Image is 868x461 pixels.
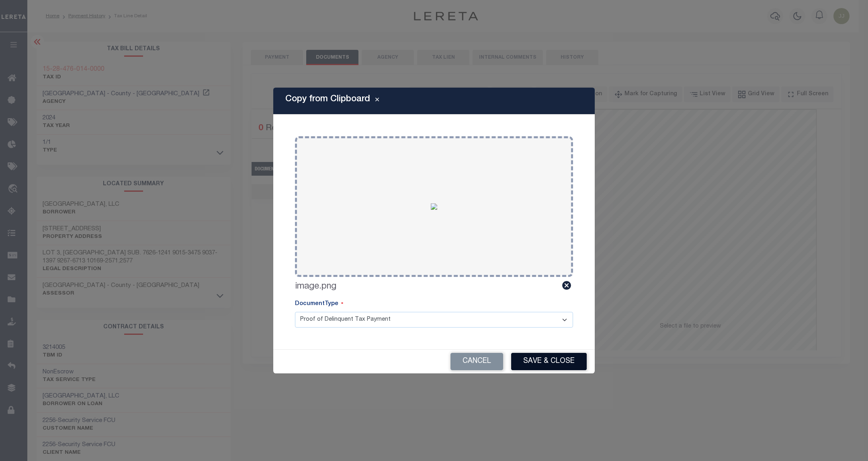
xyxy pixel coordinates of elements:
button: Close [370,96,384,106]
button: Save & Close [511,353,587,370]
label: DocumentType [295,300,343,309]
h5: Copy from Clipboard [285,94,370,104]
button: Cancel [450,353,503,370]
img: b385ee55-fc28-4524-9b5d-63587c320cff [431,203,437,210]
label: image.png [295,280,336,293]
